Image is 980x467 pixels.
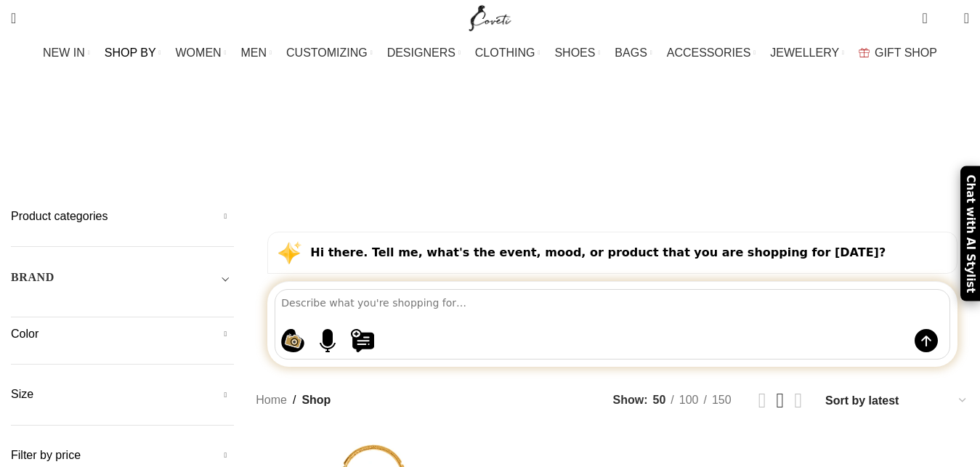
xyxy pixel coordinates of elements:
span: Shop [301,391,331,410]
h5: BRAND [11,269,54,285]
a: Grid view 4 [794,390,802,411]
span: NEW IN [43,46,85,60]
a: WOMEN [176,38,227,68]
span: CLOTHING [475,46,535,60]
span: JEWELLERY [770,46,839,60]
h5: Filter by price [11,447,234,463]
span: 0 [923,7,934,18]
a: JEWELLERY [770,38,844,68]
a: Site logo [466,11,514,23]
span: DESIGNERS [387,46,455,60]
div: Main navigation [4,38,976,68]
a: SHOES [554,38,600,68]
span: 150 [712,394,732,406]
a: Search [4,4,23,33]
span: BAGS [615,46,647,60]
span: 0 [941,15,952,25]
span: ACCESSORIES [667,46,751,60]
h1: Shop [453,84,527,122]
a: 100 [674,391,704,410]
a: CUSTOMIZING [286,38,373,68]
a: Home [256,391,287,410]
span: Women [492,140,532,154]
a: Women [492,129,532,165]
a: 50 [648,391,671,410]
h5: Product categories [11,208,234,224]
a: BAGS [615,38,652,68]
a: 0 [915,4,934,33]
a: Men [448,129,470,165]
a: SHOP BY [105,38,161,68]
span: SHOES [554,46,595,60]
span: 50 [653,394,666,406]
a: GIFT SHOP [859,38,937,68]
select: Shop order [824,390,969,411]
span: 100 [679,394,699,406]
a: CLOTHING [475,38,540,68]
span: MEN [241,46,267,60]
div: Toggle filter [11,269,234,295]
a: Grid view 3 [777,390,785,411]
h5: Color [11,326,234,342]
span: CUSTOMIZING [286,46,368,60]
span: Men [448,140,470,154]
span: GIFT SHOP [875,46,937,60]
a: DESIGNERS [387,38,461,68]
span: SHOP BY [105,46,156,60]
img: GiftBag [859,48,870,57]
nav: Breadcrumb [256,391,331,410]
h5: Size [11,386,234,402]
span: WOMEN [176,46,222,60]
a: NEW IN [43,38,90,68]
a: MEN [241,38,272,68]
span: Show [613,391,648,410]
a: Grid view 2 [758,390,766,411]
a: ACCESSORIES [667,38,756,68]
div: My Wishlist [939,4,953,33]
a: 150 [707,391,737,410]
